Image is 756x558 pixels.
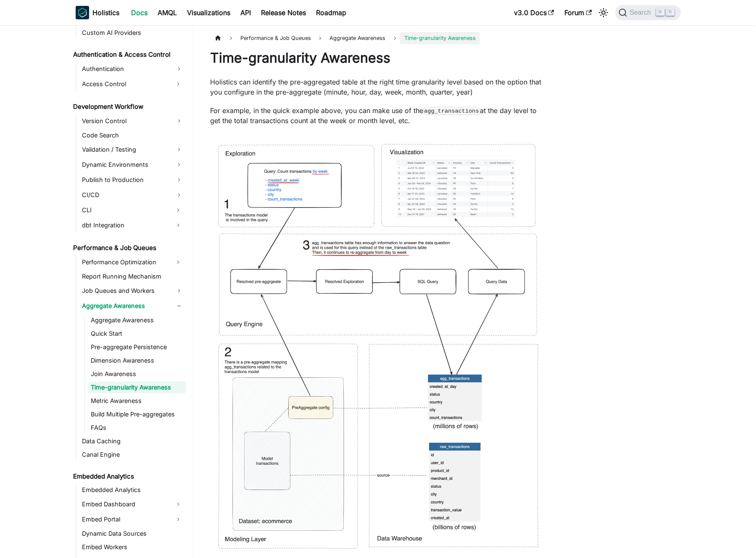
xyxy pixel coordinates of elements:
[182,6,235,19] a: Visualizations
[210,32,226,44] a: Home page
[79,27,186,39] a: Custom AI Providers
[88,328,186,340] a: Quick Start
[79,513,171,526] a: Embed Portal
[210,32,548,44] nav: Breadcrumbs
[71,101,186,113] a: Development Workflow
[210,50,548,66] h1: Time-granularity Awareness
[79,114,186,128] a: Version Control
[71,49,186,61] a: Authentication & Access Control
[79,129,186,141] a: Code Search
[126,6,153,19] a: Docs
[559,6,597,19] a: Forum
[79,484,186,496] a: Embedded Analytics
[236,32,315,44] span: Performance & Job Queues
[88,314,186,326] a: Aggregate Awareness
[88,408,186,420] a: Build Multiple Pre-aggregates
[171,497,186,511] button: Expand sidebar category 'Embed Dashboard'
[400,32,480,44] span: Time-granularity Awareness
[171,255,186,269] button: Expand sidebar category 'Performance Optimization'
[79,158,186,171] a: Dynamic Environments
[79,497,171,511] a: Embed Dashboard
[235,6,256,19] a: API
[76,6,89,19] img: Holistics
[79,528,186,540] a: Dynamic Data Sources
[325,32,390,44] span: Aggregate Awareness
[79,299,186,313] a: Aggregate Awareness
[92,8,119,18] b: Holistics
[509,6,559,19] a: v3.0 Docs
[67,25,193,558] nav: Docs sidebar
[71,471,186,482] a: Embedded Analytics
[311,6,351,19] a: Roadmap
[423,107,480,115] code: agg_transactions
[79,62,186,76] a: Authentication
[656,8,664,16] kbd: ⌘
[171,218,186,232] button: Expand sidebar category 'dbt Integration'
[79,218,171,232] a: dbt Integration
[171,77,186,91] button: Expand sidebar category 'Access Control'
[88,341,186,353] a: Pre-aggregate Persistence
[79,188,186,202] a: CI/CD
[79,435,186,447] a: Data Caching
[79,271,186,282] a: Report Running Mechanism
[627,9,656,16] span: Search
[88,368,186,380] a: Join Awareness
[615,5,680,20] button: Search (Command+K)
[210,105,548,126] p: For example, in the quick example above, you can make use of the at the day level to get the tota...
[256,6,311,19] a: Release Notes
[79,77,171,91] a: Access Control
[76,6,119,19] a: HolisticsHolistics
[171,513,186,526] button: Expand sidebar category 'Embed Portal'
[666,8,674,16] kbd: K
[79,449,186,461] a: Canal Engine
[88,355,186,366] a: Dimension Awareness
[79,143,186,156] a: Validation / Testing
[88,382,186,393] a: Time-granularity Awareness
[79,284,186,297] a: Job Queues and Workers
[79,541,186,553] a: Embed Workers
[79,173,186,187] a: Publish to Production
[88,395,186,407] a: Metric Awareness
[597,6,610,19] button: Switch between dark and light mode (currently light mode)
[88,422,186,434] a: FAQs
[79,203,171,217] a: CLI
[79,255,171,269] a: Performance Optimization
[71,242,186,254] a: Performance & Job Queues
[153,6,182,19] a: AMQL
[210,77,548,97] p: Holistics can identify the pre-aggregated table at the right time granularity level based on the ...
[171,203,186,217] button: Expand sidebar category 'CLI'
